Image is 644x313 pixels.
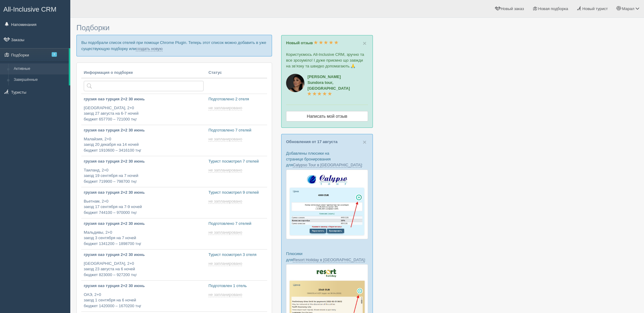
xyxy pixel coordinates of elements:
p: Подготовлено 7 отелей [208,221,265,227]
span: не запланировано [208,168,242,173]
a: Написать мой отзыв [286,111,368,121]
a: Активные [11,63,69,74]
a: не запланировано [208,168,243,173]
a: грузия оаэ турция 2+2 30 июнь Малайзия, 2+0заезд 20 декабря на 14 ночейбюджет 1910600 – 3416100 тңг [81,125,206,156]
span: Новый турист [582,6,608,11]
span: не запланировано [208,199,242,204]
span: Новая подборка [538,6,568,11]
button: Close [363,40,366,46]
p: грузия оаэ турция 2+2 30 июнь [84,96,204,102]
a: грузия оаэ турция 2+2 30 июнь Вьетнам, 2+0заезд 17 сентября на 7-9 ночейбюджет 744100 – 970000 тңг [81,187,206,218]
p: [GEOGRAPHIC_DATA], 2+0 заезд 27 августа на 6-7 ночей бюджет 657700 – 721000 тңг [84,105,204,122]
p: ОАЭ, 2+0 заезд 1 сентября на 6 ночей бюджет 1420000 – 1670200 тңг [84,292,204,309]
p: Турист посмотрел 3 отеля [208,252,265,258]
span: All-Inclusive CRM [3,5,57,13]
p: Подготовлено 7 отелей [208,128,265,133]
span: Марал [622,6,634,11]
a: грузия оаэ турция 2+2 30 июнь Таиланд, 2+0заезд 19 сентября на 7 ночейбюджет 719900 – 798700 тңг [81,156,206,187]
p: Мальдивы, 2+0 заезд 3 сентября на 7 ночей бюджет 1341200 – 1898700 тңг [84,230,204,247]
a: грузия оаэ турция 2+2 30 июнь [GEOGRAPHIC_DATA], 2+0заезд 23 августа на 6 ночейбюджет 823000 – 92... [81,250,206,280]
a: создать новую [136,46,163,51]
span: Новый заказ [501,6,524,11]
a: Calypso Tour в [GEOGRAPHIC_DATA] [293,163,362,167]
p: Турист посмотрел 9 отелей [208,190,265,196]
p: грузия оаэ турция 2+2 30 июнь [84,159,204,164]
p: грузия оаэ турция 2+2 30 июнь [84,283,204,289]
a: [PERSON_NAME]Sundora tour, [GEOGRAPHIC_DATA] [307,74,350,96]
p: Подготовлено 2 отеля [208,96,265,102]
span: Подборки [76,23,109,32]
span: × [363,40,366,47]
a: Resort Holiday в [GEOGRAPHIC_DATA] [293,257,365,262]
img: calypso-tour-proposal-crm-for-travel-agency.jpg [286,170,368,239]
p: Користуємось All-Inclusive CRM, зручно та все зрозуміло! І дуже приємно що завжди на зв’язку та ш... [286,52,368,69]
a: Завершённые [11,74,69,85]
a: Новый отзыв [286,41,338,45]
p: Малайзия, 2+0 заезд 20 декабря на 14 ночей бюджет 1910600 – 3416100 тңг [84,136,204,153]
a: Обновления от 17 августа [286,139,337,144]
p: Вы подобрали список отелей при помощи Chrome Plugin. Теперь этот список можно добавить в уже суще... [76,35,272,56]
span: 7 [52,52,57,57]
a: не запланировано [208,137,243,142]
p: Добавлены плюсики на странице бронирования для : [286,150,368,168]
a: All-Inclusive CRM [0,0,70,17]
p: грузия оаэ турция 2+2 30 июнь [84,190,204,196]
p: Турист посмотрел 7 отелей [208,159,265,164]
a: грузия оаэ турция 2+2 30 июнь Мальдивы, 2+0заезд 3 сентября на 7 ночейбюджет 1341200 – 1898700 тңг [81,218,206,249]
a: не запланировано [208,199,243,204]
span: × [363,139,366,146]
p: грузия оаэ турция 2+2 30 июнь [84,221,204,227]
a: грузия оаэ турция 2+2 30 июнь [GEOGRAPHIC_DATA], 2+0заезд 27 августа на 6-7 ночейбюджет 657700 – ... [81,94,206,125]
button: Close [363,139,366,145]
a: не запланировано [208,292,243,297]
a: не запланировано [208,230,243,235]
span: не запланировано [208,106,242,110]
p: Подготовлен 1 отель [208,283,265,289]
span: не запланировано [208,137,242,142]
a: грузия оаэ турция 2+2 30 июнь ОАЭ, 2+0заезд 1 сентября на 6 ночейбюджет 1420000 – 1670200 тңг [81,281,206,311]
p: грузия оаэ турция 2+2 30 июнь [84,128,204,133]
input: Поиск по стране или туристу [84,81,204,91]
p: [GEOGRAPHIC_DATA], 2+0 заезд 23 августа на 6 ночей бюджет 823000 – 927200 тңг [84,261,204,278]
p: Таиланд, 2+0 заезд 19 сентября на 7 ночей бюджет 719900 – 798700 тңг [84,167,204,185]
span: не запланировано [208,230,242,235]
a: не запланировано [208,261,243,266]
span: не запланировано [208,261,242,266]
p: Вьетнам, 2+0 заезд 17 сентября на 7-9 ночей бюджет 744100 – 970000 тңг [84,199,204,216]
th: Информация о подборке [81,67,206,78]
p: Плюсики для : [286,251,368,262]
th: Статус [206,67,267,78]
p: грузия оаэ турция 2+2 30 июнь [84,252,204,258]
span: не запланировано [208,292,242,297]
a: не запланировано [208,106,243,110]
